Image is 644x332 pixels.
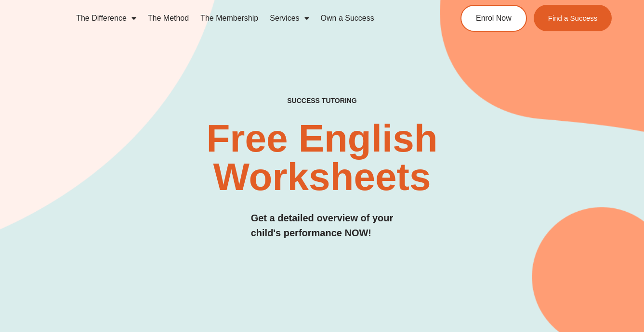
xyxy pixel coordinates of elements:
[70,7,427,29] nav: Menu
[70,7,142,29] a: The Difference
[131,119,513,196] h2: Free English Worksheets​
[548,14,598,22] span: Find a Success
[264,7,315,29] a: Services
[195,7,264,29] a: The Membership
[534,5,612,31] a: Find a Success
[251,211,394,241] h3: Get a detailed overview of your child's performance NOW!
[460,5,527,32] a: Enrol Now
[476,14,512,22] span: Enrol Now
[315,7,380,29] a: Own a Success
[142,7,195,29] a: The Method
[236,97,407,105] h4: SUCCESS TUTORING​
